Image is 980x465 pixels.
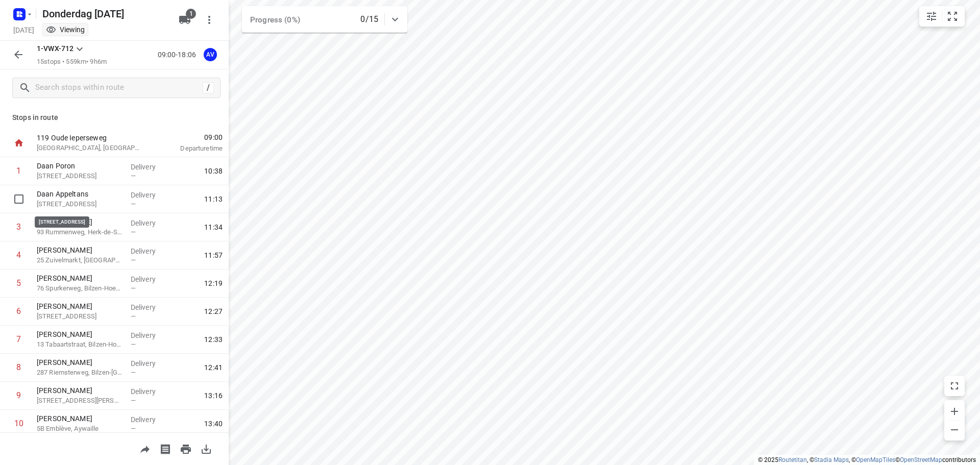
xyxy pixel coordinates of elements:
span: Share route [135,444,155,453]
div: You are currently in view mode. To make any changes, go to edit project. [46,25,85,35]
p: Delivery [131,218,168,228]
p: Delivery [131,190,168,200]
span: 12:41 [204,362,223,373]
p: Daan Appeltans [37,189,122,199]
p: 15 stops • 559km • 9h6m [37,57,107,67]
span: 11:34 [204,222,223,232]
p: Delivery [131,358,168,369]
p: Delivery [131,162,168,172]
li: © 2025 , © , © © contributors [758,456,976,463]
div: 1 [16,166,21,176]
p: [STREET_ADDRESS] [37,199,122,209]
p: 25 Zuivelmarkt, [GEOGRAPHIC_DATA] [37,255,122,265]
p: [PERSON_NAME] [37,217,122,227]
span: 1 [186,9,196,19]
p: Delivery [131,302,168,312]
div: 3 [16,222,21,232]
span: Assigned to Axel Verzele [200,50,220,59]
input: Search stops within route [35,80,203,96]
p: [PERSON_NAME] [37,273,122,283]
span: 11:13 [204,194,223,204]
div: 4 [16,250,21,260]
a: OpenMapTiles [856,456,895,463]
span: 12:27 [204,306,223,316]
span: — [131,284,136,292]
div: 7 [16,334,21,344]
span: Download route [196,444,216,453]
p: Departure time [155,143,223,154]
p: Delivery [131,330,168,340]
span: — [131,425,136,432]
p: Delivery [131,414,168,425]
span: 12:33 [204,334,223,345]
span: Print shipping labels [155,444,176,453]
span: 11:57 [204,250,223,260]
p: Delivery [131,274,168,284]
div: Progress (0%)0/15 [242,6,407,33]
p: [PERSON_NAME] [37,357,122,368]
p: [PERSON_NAME] [37,301,122,311]
span: — [131,312,136,320]
span: 09:00 [155,132,223,142]
p: [PERSON_NAME] [37,245,122,255]
span: 13:16 [204,390,223,401]
div: 5 [16,278,21,288]
span: 10:38 [204,166,223,176]
span: — [131,397,136,404]
p: Daan Poron [37,161,122,171]
p: 09:00-18:06 [158,50,200,60]
p: [PERSON_NAME] [37,385,122,396]
p: 287 Riemsterweg, Bilzen-Hoeselt [37,368,122,378]
a: OpenStreetMap [900,456,942,463]
span: — [131,172,136,180]
p: 34 Bloemendaalstraat, Bilzen-Hoeselt [37,311,122,322]
div: 8 [16,362,21,372]
span: — [131,369,136,376]
p: 1-VWX-712 [37,43,73,54]
span: Select [9,189,29,209]
p: 119 Oude Ieperseweg [37,133,143,143]
div: small contained button group [919,6,965,27]
span: — [131,228,136,236]
span: — [131,256,136,264]
div: 6 [16,306,21,316]
p: 93 Rummenweg, Herk-de-Stad [37,227,122,237]
p: Stops in route [12,112,216,123]
p: 0/15 [360,13,378,26]
p: 60 Boulevard Emile de Laveleye, Liège [37,396,122,406]
div: / [203,82,214,93]
div: 9 [16,390,21,400]
span: 13:40 [204,419,223,429]
span: — [131,340,136,348]
div: 10 [14,419,23,428]
span: 12:19 [204,278,223,288]
p: 5B Emblève, Aywaille [37,424,122,434]
span: — [131,200,136,208]
p: [PERSON_NAME] [37,413,122,424]
p: 76 Spurkerweg, Bilzen-Hoeselt [37,283,122,293]
p: [GEOGRAPHIC_DATA], [GEOGRAPHIC_DATA] [37,143,143,153]
p: Delivery [131,386,168,397]
span: Progress (0%) [250,15,300,25]
p: [STREET_ADDRESS] [37,171,122,181]
p: [PERSON_NAME] [37,329,122,339]
a: Routetitan [778,456,807,463]
span: Print route [176,444,196,453]
p: Delivery [131,246,168,256]
a: Stadia Maps [814,456,849,463]
button: 1 [175,10,195,30]
p: 13 Tabaartstraat, Bilzen-Hoeselt [37,339,122,350]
